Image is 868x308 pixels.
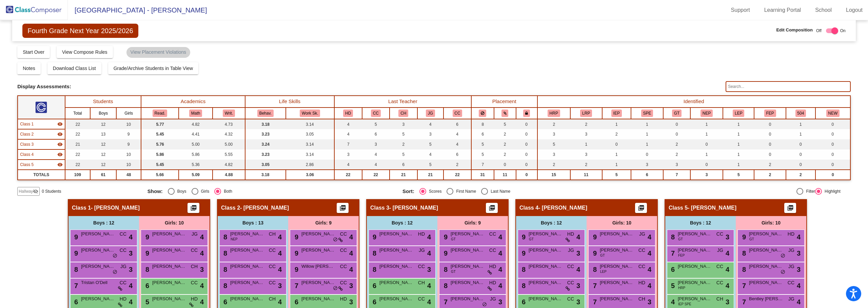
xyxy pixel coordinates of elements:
td: 0 [602,139,631,149]
td: Hidden teacher - Bates [18,129,65,139]
td: 3.24 [245,139,286,149]
th: Keep away students [471,108,494,119]
td: 0 [786,139,815,149]
span: - [PERSON_NAME] [240,205,289,211]
td: 1 [723,160,754,170]
td: 109 [65,170,90,180]
td: 2 [754,160,786,170]
td: 22 [443,170,471,180]
button: Read. [153,110,167,117]
th: Gifted and Talented (Must be identified) [663,108,690,119]
mat-icon: visibility [57,152,63,157]
div: Boys : 12 [665,216,736,230]
td: 10 [116,119,141,129]
td: 2 [494,129,516,139]
button: Print Students Details [635,203,647,213]
span: Display Assessments: [17,84,71,90]
span: Class 5 [20,162,34,168]
td: 1 [786,119,815,129]
td: 10 [116,160,141,170]
span: Start Over [23,49,44,55]
button: IEP [611,110,622,117]
td: 2 [537,160,570,170]
td: 22 [362,170,390,180]
mat-icon: visibility_off [33,189,38,194]
mat-icon: visibility [57,162,63,167]
td: 3.06 [286,170,335,180]
button: JG [426,110,435,117]
span: [PERSON_NAME] [529,231,563,237]
td: 7 [334,139,362,149]
td: 1 [570,139,602,149]
td: 0 [815,170,850,180]
button: Behav. [257,110,274,117]
td: 0 [516,129,537,139]
td: 2 [570,160,602,170]
td: 22 [65,119,90,129]
td: 3.14 [286,119,335,129]
td: 3.05 [245,160,286,170]
td: 0 [786,160,815,170]
td: 3 [570,149,602,160]
td: 5 [362,119,390,129]
td: 5 [602,170,631,180]
span: View Compose Rules [62,49,107,55]
td: 1 [602,160,631,170]
span: Class 1 [20,121,34,127]
button: GT [672,110,682,117]
td: 0 [690,139,723,149]
td: 3 [690,170,723,180]
input: Search... [726,81,851,92]
span: HD [567,231,574,238]
td: 4.41 [179,129,213,139]
td: 2 [443,160,471,170]
button: Notes [17,62,41,74]
td: 0 [631,149,663,160]
td: 5 [417,160,444,170]
td: 0 [754,149,786,160]
button: CC [371,110,381,117]
th: Non English Proficient [690,108,723,119]
th: New Lottery Pull [815,108,850,119]
span: On [840,28,846,34]
td: 0 [815,160,850,170]
button: 504 [795,110,806,117]
td: 5.77 [141,119,179,129]
td: 4 [362,160,390,170]
mat-icon: visibility [57,142,63,147]
td: 3 [631,160,663,170]
span: - [PERSON_NAME] [389,205,438,211]
button: HD [343,110,353,117]
mat-icon: picture_as_pdf [786,205,794,214]
td: 0 [516,149,537,160]
button: View Compose Rules [57,46,113,58]
th: Girls [116,108,141,119]
th: Placement [471,96,537,108]
td: 12 [90,139,116,149]
span: [PERSON_NAME] [379,231,413,237]
td: 4.73 [213,119,245,129]
td: 5 [471,149,494,160]
mat-icon: picture_as_pdf [637,205,645,214]
span: Class 3 [20,141,34,147]
td: 31 [471,170,494,180]
mat-icon: picture_as_pdf [190,205,198,214]
td: 5.09 [179,170,213,180]
td: 5.45 [141,160,179,170]
td: 9 [116,129,141,139]
td: Hidden teacher - Flores [18,139,65,149]
td: 22 [65,149,90,160]
button: NEW [826,110,840,117]
button: Writ. [223,110,235,117]
span: - [PERSON_NAME] [688,205,736,211]
td: 5.86 [141,149,179,160]
button: Work Sk. [300,110,320,117]
th: Students [65,96,141,108]
td: 5.00 [213,139,245,149]
td: 12 [90,160,116,170]
mat-icon: picture_as_pdf [488,205,496,214]
button: Print Students Details [784,203,796,213]
mat-radio-group: Select an option [402,188,652,195]
td: 0 [663,119,690,129]
td: 1 [690,119,723,129]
